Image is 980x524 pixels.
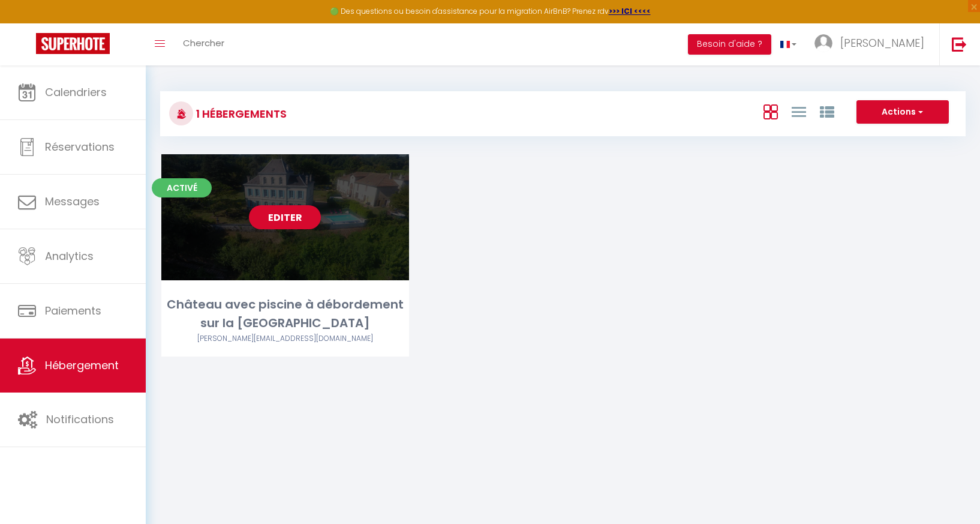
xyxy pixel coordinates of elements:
[45,358,119,373] span: Hébergement
[688,34,771,55] button: Besoin d'aide ?
[820,101,834,121] a: Vue par Groupe
[792,101,806,121] a: Vue en Liste
[45,303,101,318] span: Paiements
[249,205,321,229] a: Editer
[805,23,939,65] a: ... [PERSON_NAME]
[45,194,100,209] span: Messages
[193,100,287,127] h3: 1 Hébergements
[174,23,233,65] a: Chercher
[609,6,651,16] a: >>> ICI <<<<
[183,37,224,49] span: Chercher
[840,35,924,50] span: [PERSON_NAME]
[763,101,778,121] a: Vue en Box
[45,248,94,264] span: Analytics
[814,34,832,52] img: ...
[856,100,949,124] button: Actions
[36,33,110,54] img: Super Booking
[45,85,107,100] span: Calendriers
[46,412,114,427] span: Notifications
[45,139,115,154] span: Réservations
[152,178,212,197] span: Activé
[161,333,409,345] div: Airbnb
[952,37,967,52] img: logout
[161,295,409,333] div: Château avec piscine à débordement sur la [GEOGRAPHIC_DATA]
